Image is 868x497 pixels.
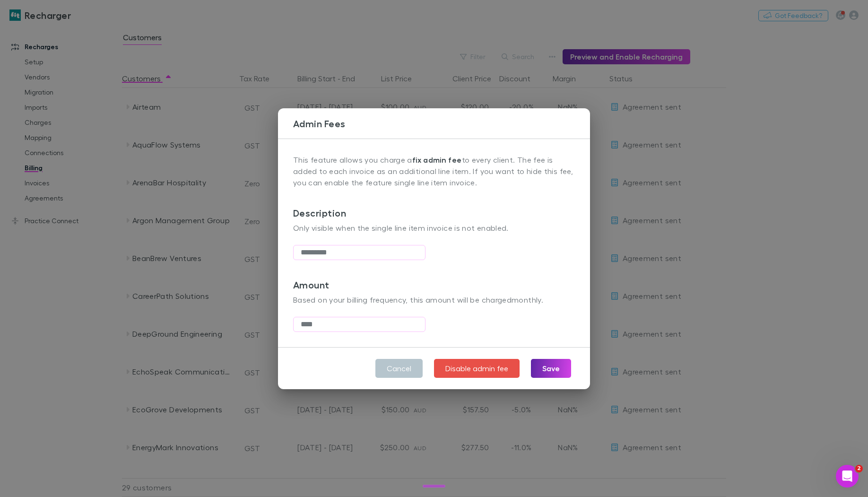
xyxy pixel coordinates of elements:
[531,359,571,378] button: Save
[412,155,462,165] strong: fix admin fee
[434,359,520,378] button: Disable admin fee
[293,222,575,234] p: Only visible when the single line item invoice is not enabled.
[293,154,575,188] p: This feature allows you charge a to every client. The fee is added to each invoice as an addition...
[293,118,590,129] h3: Admin Fees
[855,465,863,472] span: 2
[293,294,575,305] p: Based on your billing frequency, this amount will be charged monthly .
[293,188,575,222] h3: Description
[836,465,859,488] iframe: Intercom live chat
[293,260,575,294] h3: Amount
[375,359,423,378] button: Cancel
